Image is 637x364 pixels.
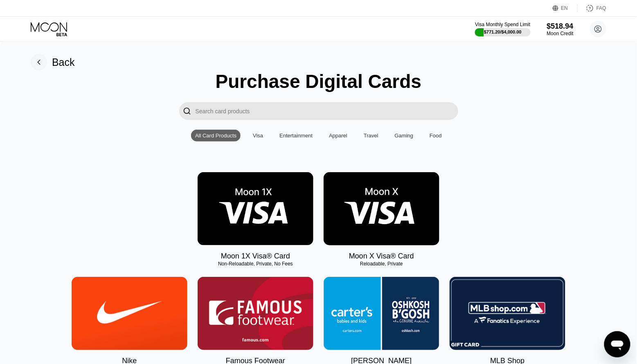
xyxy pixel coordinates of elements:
[196,102,458,120] input: Search card products
[547,22,574,31] div: $518.94
[329,133,347,139] div: Apparel
[52,56,75,68] div: Back
[279,133,313,139] div: Entertainment
[364,133,378,139] div: Travel
[183,106,191,116] div: 
[216,70,422,92] div: Purchase Digital Cards
[561,5,568,11] div: EN
[31,54,75,70] div: Back
[596,5,606,11] div: FAQ
[578,4,606,12] div: FAQ
[360,130,383,142] div: Travel
[324,261,439,267] div: Reloadable, Private
[484,29,522,34] div: $771.20 / $4,000.00
[249,130,267,142] div: Visa
[191,130,241,142] div: All Card Products
[475,22,530,36] div: Visa Monthly Spend Limit$771.20/$4,000.00
[475,22,530,27] div: Visa Monthly Spend Limit
[325,130,351,142] div: Apparel
[425,130,446,142] div: Food
[547,31,574,36] div: Moon Credit
[391,130,418,142] div: Gaming
[179,102,196,120] div: 
[221,252,290,261] div: Moon 1X Visa® Card
[253,133,263,139] div: Visa
[547,22,574,36] div: $518.94Moon Credit
[553,4,578,12] div: EN
[275,130,317,142] div: Entertainment
[198,261,313,267] div: Non-Reloadable, Private, No Fees
[395,133,414,139] div: Gaming
[604,331,630,357] iframe: Кнопка запуска окна обмена сообщениями
[430,133,442,139] div: Food
[195,133,236,139] div: All Card Products
[349,252,414,261] div: Moon X Visa® Card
